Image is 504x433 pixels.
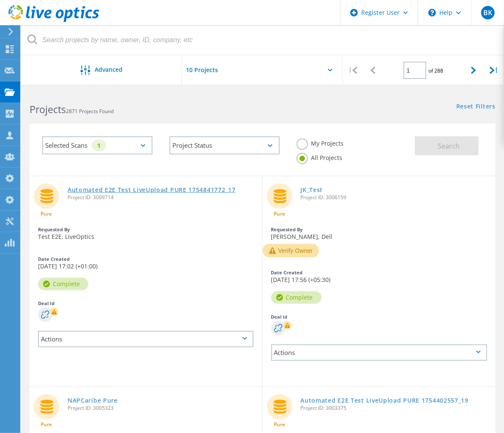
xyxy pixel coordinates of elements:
a: NAPCaribe Pure [68,398,118,403]
span: Project ID: 3009714 [68,195,258,200]
b: Projects [30,103,66,116]
span: BK [483,9,492,16]
span: Pure [274,422,285,427]
div: Date Created [271,270,488,275]
a: Reset Filters [456,103,496,111]
a: Automated E2E Test LiveUpload PURE 1754841772_17 [68,187,236,193]
div: [DATE] 17:56 (+05:30) [263,266,496,287]
div: [PERSON_NAME], Dell [263,223,496,244]
button: Verify Owner [263,244,319,257]
div: [DATE] 17:02 (+01:00) [30,252,262,273]
div: Project Status [169,136,280,154]
span: Search [438,141,460,151]
label: My Projects [297,138,344,146]
div: Date Created [38,257,253,261]
a: Automated E2E Test LiveUpload PURE 1754402557_19 [301,398,469,403]
span: Advanced [95,67,123,73]
div: Complete [271,291,321,304]
div: 1 [92,140,106,151]
label: All Projects [297,153,343,161]
a: JK_Test [301,187,323,193]
div: Requested By [271,227,488,232]
a: Live Optics Dashboard [8,18,99,24]
span: Project ID: 3005323 [68,406,258,411]
div: Actions [38,331,253,347]
span: Project ID: 3006159 [301,195,492,200]
span: Project ID: 3003375 [301,406,492,411]
div: Deal Id [271,314,488,319]
div: Selected Scans [42,136,153,154]
div: | [484,55,504,85]
div: Deal Id [38,301,253,306]
div: Actions [271,344,488,361]
span: Pure [41,211,52,216]
span: 2871 Projects Found [66,108,114,115]
div: Test E2E, LiveOptics [30,223,262,244]
div: | [343,55,363,85]
span: Pure [274,211,285,216]
div: Requested By [38,227,253,232]
span: Pure [41,422,52,427]
svg: \n [428,9,436,16]
div: Complete [38,278,88,290]
button: Search [415,136,479,155]
span: of 288 [428,67,443,74]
